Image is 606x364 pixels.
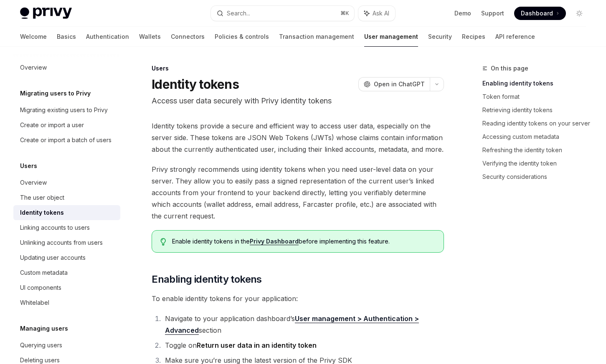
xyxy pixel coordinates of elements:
[152,77,239,92] h1: Identity tokens
[482,77,593,90] a: Enabling identity tokens
[13,133,120,148] a: Create or import a batch of users
[20,88,91,98] h5: Migrating users to Privy
[20,8,72,19] img: light logo
[211,6,354,21] button: Search...⌘K
[152,293,444,304] span: To enable identity tokens for your application:
[454,9,471,18] a: Demo
[20,161,37,171] h5: Users
[573,7,586,20] button: Toggle dark mode
[20,193,64,203] div: The user object
[152,163,444,222] span: Privy strongly recommends using identity tokens when you need user-level data on your server. The...
[482,157,593,170] a: Verifying the identity token
[20,324,68,334] h5: Managing users
[514,7,566,20] a: Dashboard
[13,295,120,310] a: Whitelabel
[172,237,435,246] span: Enable identity tokens in the before implementing this feature.
[13,338,120,353] a: Querying users
[86,27,129,47] a: Authentication
[162,313,444,336] li: Navigate to your application dashboard’s section
[279,27,354,47] a: Transaction management
[20,105,108,115] div: Migrating existing users to Privy
[364,27,418,47] a: User management
[20,223,90,233] div: Linking accounts to users
[358,6,395,21] button: Ask AI
[13,280,120,295] a: UI components
[139,27,161,47] a: Wallets
[20,135,112,145] div: Create or import a batch of users
[495,27,535,47] a: API reference
[13,60,120,75] a: Overview
[152,95,444,107] p: Access user data securely with Privy identity tokens
[482,117,593,130] a: Reading identity tokens on your server
[160,238,166,246] svg: Tip
[481,9,504,18] a: Support
[20,238,103,248] div: Unlinking accounts from users
[20,120,84,130] div: Create or import a user
[13,250,120,265] a: Updating user accounts
[20,178,47,188] div: Overview
[20,298,49,308] div: Whitelabel
[20,268,68,278] div: Custom metadata
[491,63,528,73] span: On this page
[57,27,76,47] a: Basics
[462,27,485,47] a: Recipes
[20,208,64,218] div: Identity tokens
[227,8,250,18] div: Search...
[250,238,299,245] a: Privy Dashboard
[358,77,430,91] button: Open in ChatGPT
[20,63,47,73] div: Overview
[13,205,120,220] a: Identity tokens
[374,80,425,88] span: Open in ChatGPT
[162,339,444,351] li: Toggle on
[340,10,349,17] span: ⌘ K
[13,235,120,250] a: Unlinking accounts from users
[13,265,120,280] a: Custom metadata
[20,27,47,47] a: Welcome
[482,143,593,157] a: Refreshing the identity token
[521,9,553,18] span: Dashboard
[13,220,120,235] a: Linking accounts to users
[197,341,317,349] strong: Return user data in an identity token
[20,283,61,293] div: UI components
[482,90,593,103] a: Token format
[482,170,593,183] a: Security considerations
[13,190,120,205] a: The user object
[171,27,205,47] a: Connectors
[152,120,444,155] span: Identity tokens provide a secure and efficient way to access user data, especially on the server ...
[482,103,593,117] a: Retrieving identity tokens
[428,27,452,47] a: Security
[152,64,444,73] div: Users
[215,27,269,47] a: Policies & controls
[20,253,86,263] div: Updating user accounts
[373,9,389,18] span: Ask AI
[13,175,120,190] a: Overview
[13,118,120,133] a: Create or import a user
[20,340,62,350] div: Querying users
[13,103,120,118] a: Migrating existing users to Privy
[482,130,593,143] a: Accessing custom metadata
[152,273,262,286] span: Enabling identity tokens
